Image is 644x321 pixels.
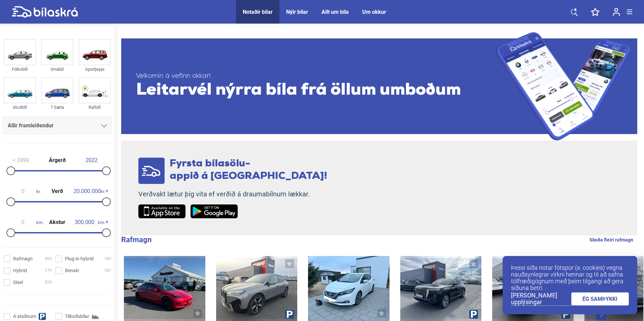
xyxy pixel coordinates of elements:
span: 400 [45,255,52,262]
button: Previous [587,308,597,320]
span: Akstur [47,220,67,225]
a: Um okkur [362,9,386,15]
div: Skutbíll [4,103,36,111]
div: Smábíl [41,65,73,73]
span: Hybrid [13,267,27,274]
span: Plug-in hybrid [65,255,94,262]
span: 181 [104,267,111,274]
span: Á staðnum [13,313,36,320]
a: Allt um bíla [321,9,349,15]
a: Velkomin á vefinn okkar!Leitarvél nýrra bíla frá öllum umboðum [121,32,637,140]
a: ÉG SAMÞYKKI [571,292,629,306]
span: km. [71,219,105,225]
a: Skoða fleiri rafmagn [589,235,633,244]
span: Rafmagn [13,255,33,262]
span: 329 [45,279,52,286]
a: Nýir bílar [286,9,308,15]
span: kr. [74,188,105,194]
span: Tilboðsbílar [65,313,89,320]
a: Notaðir bílar [243,9,273,15]
span: 183 [104,255,111,262]
a: [PERSON_NAME] upplýsingar [511,292,571,306]
p: Verðvakt lætur þig vita ef verðið á draumabílnum lækkar. [138,190,327,198]
div: 7 Sæta [41,103,73,111]
span: Velkomin á vefinn okkar! [136,72,496,81]
span: 179 [45,267,52,274]
span: Dísel [13,279,23,286]
div: Sportjeppi [78,65,111,73]
p: Þessi síða notar fótspor (e. cookies) vegna nauðsynlegrar virkni hennar og til að safna tölfræðig... [511,264,629,291]
span: Fyrsta bílasölu- appið á [GEOGRAPHIC_DATA]! [170,159,327,182]
span: Árgerð [47,158,67,163]
button: Next [596,308,606,320]
span: Leitarvél nýrra bíla frá öllum umboðum [136,81,496,101]
span: kr. [9,188,41,194]
div: Fólksbíll [4,65,36,73]
span: Verð [50,189,65,194]
span: Bensín [65,267,79,274]
span: Allir framleiðendur [8,121,54,130]
div: Rafbíll [78,103,111,111]
span: km. [9,219,43,225]
b: Rafmagn [121,235,151,244]
img: user-login.svg [613,8,620,16]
